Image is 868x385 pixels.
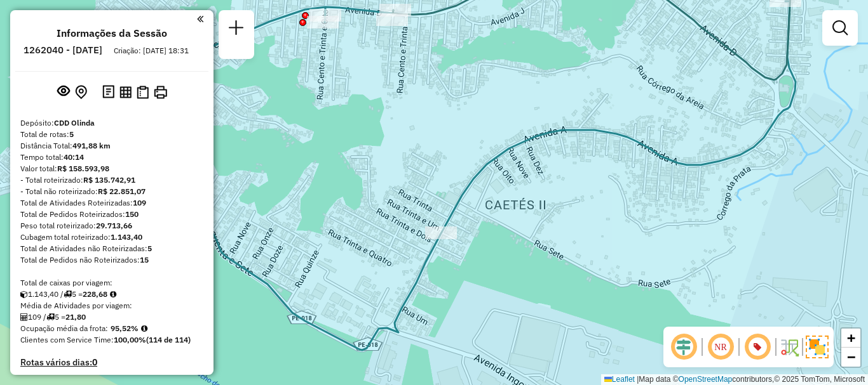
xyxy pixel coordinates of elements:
[847,330,855,346] span: +
[72,82,90,102] button: Centralizar mapa no depósito ou ponto de apoio
[20,277,203,289] div: Total de caixas por viagem:
[20,232,203,243] div: Cubagem total roteirizado:
[20,163,203,174] div: Valor total:
[705,332,736,362] span: Ocultar NR
[841,329,860,348] a: Zoom in
[20,289,203,300] div: 1.143,40 / 5 =
[20,129,203,140] div: Total de rotas:
[841,348,860,367] a: Zoom out
[55,82,72,102] button: Exibir sessão original
[146,335,191,344] strong: (114 de 114)
[54,118,95,127] strong: CDD Olinda
[197,11,203,26] a: Clique aqui para minimizar o painel
[110,290,116,298] i: Meta Caixas/viagem: 227,04 Diferença: 1,64
[20,209,203,220] div: Total de Pedidos Roteirizados:
[20,335,114,344] span: Clientes com Service Time:
[637,375,639,384] span: |
[141,325,147,332] em: Média calculada utilizando a maior ocupação (%Peso ou %Cubagem) de cada rota da sessão. Rotas cro...
[140,255,149,264] strong: 15
[147,244,152,253] strong: 5
[96,221,132,230] strong: 29.713,66
[20,117,203,129] div: Depósito:
[64,290,72,298] i: Total de rotas
[92,356,97,368] strong: 0
[20,243,203,254] div: Total de Atividades não Roteirizadas:
[224,15,249,44] a: Nova sessão e pesquisa
[119,372,124,384] strong: 0
[83,175,135,185] strong: R$ 135.742,91
[827,15,853,41] a: Exibir filtros
[151,83,170,101] button: Imprimir Rotas
[20,152,203,163] div: Tempo total:
[779,337,799,357] img: Fluxo de ruas
[20,174,203,186] div: - Total roteirizado:
[134,83,151,101] button: Visualizar Romaneio
[98,186,146,196] strong: R$ 22.851,07
[57,164,109,173] strong: R$ 158.593,98
[20,254,203,266] div: Total de Pedidos não Roteirizados:
[20,186,203,197] div: - Total não roteirizado:
[20,373,203,384] h4: Clientes Priorizados NR:
[125,209,139,219] strong: 150
[20,197,203,209] div: Total de Atividades Roteirizadas:
[20,323,108,333] span: Ocupação média da frota:
[742,332,773,362] span: Exibir número da rota
[111,323,139,333] strong: 95,52%
[20,140,203,152] div: Distância Total:
[69,129,74,139] strong: 5
[64,152,84,162] strong: 40:14
[57,27,167,39] h4: Informações da Sessão
[679,375,733,384] a: OpenStreetMap
[109,45,194,56] div: Criação: [DATE] 18:31
[83,289,107,299] strong: 228,68
[24,44,102,56] h6: 1262040 - [DATE]
[601,374,868,385] div: Map data © contributors,© 2025 TomTom, Microsoft
[133,198,146,207] strong: 109
[114,335,146,344] strong: 100,00%
[46,313,55,321] i: Total de rotas
[100,82,117,102] button: Logs desbloquear sessão
[20,313,28,321] i: Total de Atividades
[806,336,829,358] img: Exibir/Ocultar setores
[668,332,699,362] span: Ocultar deslocamento
[20,300,203,311] div: Média de Atividades por viagem:
[20,220,203,232] div: Peso total roteirizado:
[117,83,134,100] button: Visualizar relatório de Roteirização
[111,232,142,242] strong: 1.143,40
[20,290,28,298] i: Cubagem total roteirizado
[376,13,408,26] div: Atividade não roteirizada - FELIX COMERCIO DE AL
[20,311,203,323] div: 109 / 5 =
[72,141,111,150] strong: 491,88 km
[604,375,635,384] a: Leaflet
[20,357,203,368] h4: Rotas vários dias:
[847,349,855,365] span: −
[65,312,86,322] strong: 21,80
